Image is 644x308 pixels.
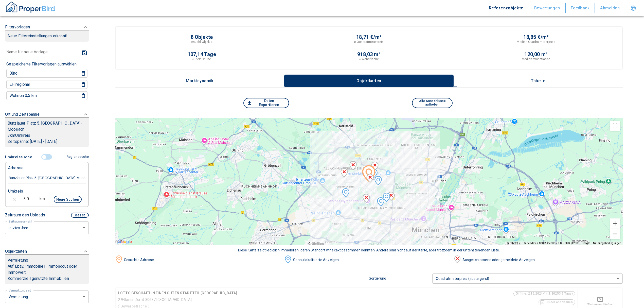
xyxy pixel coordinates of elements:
p: Median-Wohnfläche [522,57,550,61]
p: Wohnen 0,5 km [9,94,37,98]
p: Zeitraum des Uploads [5,212,45,218]
p: LOTTO GESCHÄFT IN EINEN GUTEN STADTTEIL [GEOGRAPHIC_DATA] [118,290,385,296]
button: Vollbildansicht ein/aus [610,121,620,131]
p: Zeitspanne: [DATE] - [DATE] [8,139,86,145]
p: 3 km Umkreis [8,132,86,139]
p: Bunzlauer Platz 5, [GEOGRAPHIC_DATA]-Moosach [8,120,86,132]
p: Sortierung [369,276,432,281]
button: Regionssuche [65,152,89,161]
p: EH regional [9,82,30,87]
button: Bewertungen [529,3,566,13]
button: Deselect for this search [580,296,620,302]
img: image [454,255,461,263]
button: Reset [71,213,89,218]
a: Dieses Gebiet in Google Maps öffnen (in neuem Fenster) [116,238,133,245]
div: Ort und ZeitspanneBunzlauer Platz 5, [GEOGRAPHIC_DATA]-Moosach3kmUmkreisZeitspanne: [DATE] - [DATE] [5,106,89,152]
div: Quadratmeterpreis (absteigend) [432,272,623,285]
div: FiltervorlagenNeue Filtereinstellungen erkannt! [5,152,89,234]
button: Kurzbefehle [507,242,521,245]
p: 8 Objekte [191,35,213,40]
p: Tabelle [525,79,551,83]
img: image [284,255,292,263]
p: 18,85 €/m² [523,35,549,40]
p: Anzahl Objekte [191,40,213,44]
p: Büro [9,71,18,75]
div: Genau lokalisierte Anzeigen [292,257,453,263]
button: EH regional [7,81,73,88]
p: Wieder [587,302,596,306]
p: 120,00 m² [524,52,548,57]
button: Umkreissuche [5,152,34,162]
input: Adresse ändern [8,172,86,184]
span: Kartendaten ©2025 GeoBasis-DE/BKG (©2009), Google [524,242,590,245]
div: letztes Jahr [5,221,89,234]
p: Gespeicherte Filtervorlagen auswählen: [6,61,78,67]
p: km [40,196,45,202]
p: Ort und Zeitspanne [5,111,40,117]
button: Bilder anschauen [539,299,575,305]
p: 80637 [GEOGRAPHIC_DATA] [145,297,192,302]
p: Median-Quadratmeterpreis [517,40,555,44]
p: Objektkarten [356,79,382,83]
p: ⌀-Quadratmeterpreis [354,40,384,44]
button: Referenzobjekte [484,3,529,13]
button: Abmelden [595,3,625,13]
button: Daten Exportieren [243,98,289,108]
p: 18,71 €/m² [356,35,382,40]
button: Neue Suchen [54,196,82,203]
div: wrapped label tabs example [115,75,623,87]
div: FiltervorlagenNeue Filtereinstellungen erkannt! [5,19,89,47]
p: Kommerziell genutzte Immobilien [8,276,86,282]
p: Objektdaten [5,248,27,254]
div: letztes Jahr [5,290,89,303]
p: Neue Filtereinstellungen erkannt! [8,33,86,39]
img: Google [116,238,133,245]
button: Vergrößern [610,218,620,229]
a: Nutzungsbedingungen (wird in neuem Tab geöffnet) [593,242,621,245]
p: Umkreis [8,188,23,194]
div: FiltervorlagenNeue Filtereinstellungen erkannt! [5,47,89,102]
img: image [115,255,123,263]
button: Büro [7,70,73,77]
p: Filtervorlagen [5,24,30,30]
button: Verkleinern [610,229,620,239]
p: 107,14 Tage [188,52,216,57]
p: Auf Ebay, Immobilie1, Immoscout oder Immowelt [8,263,86,276]
button: Wohnen 0,5 km [7,92,73,99]
p: Marktdynamik [186,79,213,83]
button: Feedback [566,3,595,13]
div: ObjektdatenVermietungAuf Ebay, Immobilie1, Immoscout oder ImmoweltKommerziell genutzte Immobilien [5,243,89,289]
div: Diese Karte zeigt lediglich Immobilien, deren Standort wir exakt bestimmen konnten. Andere sind n... [115,248,623,253]
button: ProperBird Logo and Home Button [5,1,56,15]
p: 2.94 km entfernt - [118,297,145,302]
button: Alle Ausschlüsse aufheben [412,98,453,108]
p: Adresse [8,165,24,171]
p: Vermietung [8,257,28,263]
div: Ausgeschlossene oder gemeldete Anzeigen [461,257,623,263]
p: 918,03 m² [357,52,381,57]
div: Gesuchte Adresse [123,257,284,263]
p: ⌀-Zeit Online [192,57,211,61]
p: ⌀-Wohnfläche [359,57,379,61]
p: einschließen [596,302,613,306]
img: ProperBird Logo and Home Button [5,1,56,13]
